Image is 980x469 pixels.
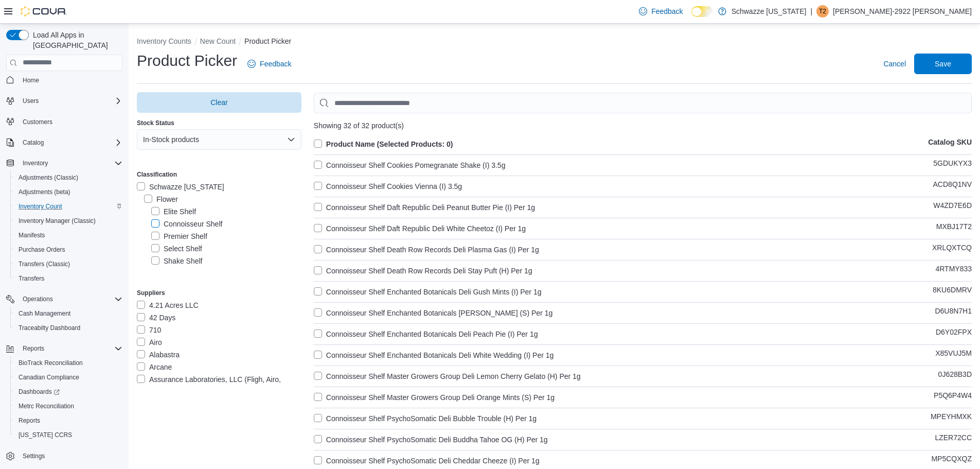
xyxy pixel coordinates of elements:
label: Schwazze [US_STATE] [137,181,224,193]
input: Use aria labels when no actual label is in use [314,93,972,113]
a: Feedback [635,1,687,22]
p: XRLQXTCQ [932,244,972,256]
span: Inventory Manager (Classic) [19,217,96,225]
p: Catalog SKU [928,138,972,150]
span: Dashboards [19,388,60,396]
span: Reports [14,414,122,427]
label: Connoisseur Shelf Cookies Vienna (I) 3.5g [314,180,462,193]
span: Inventory Count [19,202,62,211]
label: Assurance Laboratories, LLC (Fligh, Airo, [PERSON_NAME]) [137,373,301,398]
p: | [810,5,812,18]
p: [PERSON_NAME]-2922 [PERSON_NAME] [833,5,972,18]
label: Connoisseur Shelf Enchanted Botanicals Deli Gush Mints (I) Per 1g [314,286,542,298]
span: [US_STATE] CCRS [19,431,72,439]
button: Catalog [2,135,127,150]
button: Inventory Manager (Classic) [10,214,127,228]
span: Reports [23,344,44,353]
span: Operations [23,295,53,303]
a: [US_STATE] CCRS [14,429,76,441]
button: Inventory [2,156,127,170]
p: MP5CQXQZ [931,455,972,467]
span: Home [23,76,39,84]
label: 42 Days [137,311,175,324]
label: Connoisseur Shelf Enchanted Botanicals Deli White Wedding (I) Per 1g [314,349,554,361]
span: Reports [19,416,40,425]
a: Inventory Count [14,200,66,213]
span: Catalog [23,138,44,147]
button: Operations [19,293,57,305]
label: Connoisseur Shelf Enchanted Botanicals Deli Peach Pie (I) Per 1g [314,328,538,340]
label: Connoisseur Shelf PsychoSomatic Deli Cheddar Cheeze (I) Per 1g [314,455,540,467]
span: Purchase Orders [14,244,122,256]
span: Metrc Reconciliation [19,402,74,410]
button: Traceabilty Dashboard [10,321,127,335]
label: Connoisseur Shelf Death Row Records Deli Stay Puft (H) Per 1g [314,265,532,277]
p: Schwazze [US_STATE] [732,5,807,18]
label: Product Name (Selected Products: 0) [314,138,453,150]
span: Purchase Orders [19,246,65,254]
span: Traceabilty Dashboard [19,324,80,332]
label: Connoisseur Shelf Death Row Records Deli Plasma Gas (I) Per 1g [314,244,539,256]
a: Cash Management [14,307,75,320]
button: Adjustments (beta) [10,185,127,199]
label: Connoisseur Shelf Cookies Pomegranate Shake (I) 3.5g [314,159,506,171]
span: Catalog [19,136,122,149]
button: Operations [2,292,127,306]
span: Cancel [883,59,906,69]
button: Inventory [19,157,52,169]
span: Inventory [23,159,48,167]
a: Transfers (Classic) [14,258,74,270]
button: Purchase Orders [10,242,127,257]
p: W4ZD7E6D [933,201,972,214]
button: Users [2,94,127,108]
span: Operations [19,293,122,305]
p: MPEYHMXK [931,412,972,425]
span: Traceabilty Dashboard [14,322,122,334]
button: Transfers [10,271,127,286]
label: Connoisseur Shelf Daft Republic Deli Peanut Butter Pie (I) Per 1g [314,201,535,214]
p: ACD8Q1NV [933,180,972,193]
span: T2 [819,5,826,18]
p: 8KU6DMRV [933,286,972,298]
span: Users [23,97,39,105]
div: Turner-2922 Ashby [816,5,829,18]
button: Inventory Counts [137,37,191,45]
nav: An example of EuiBreadcrumbs [137,36,972,48]
span: Load All Apps in [GEOGRAPHIC_DATA] [29,30,122,50]
label: Premier Shelf [151,230,207,242]
button: [US_STATE] CCRS [10,428,127,442]
button: Reports [10,413,127,428]
span: Home [19,74,122,86]
label: OZ Special [151,267,199,280]
a: Feedback [243,54,295,74]
a: Metrc Reconciliation [14,400,78,412]
img: Cova [21,6,67,16]
button: Metrc Reconciliation [10,399,127,413]
a: Transfers [14,272,48,285]
label: Arcane [137,361,172,373]
span: Adjustments (beta) [14,186,122,198]
label: Elite Shelf [151,205,196,218]
a: Dashboards [10,385,127,399]
span: Adjustments (Classic) [14,171,122,184]
button: Users [19,95,43,107]
button: Transfers (Classic) [10,257,127,271]
span: Canadian Compliance [14,371,122,384]
span: Metrc Reconciliation [14,400,122,412]
button: Customers [2,114,127,129]
p: D6U8N7H1 [935,307,972,319]
span: Settings [19,449,122,462]
span: Users [19,95,122,107]
button: In-Stock products [137,129,301,150]
a: Customers [19,116,57,128]
button: Manifests [10,228,127,242]
label: Classification [137,170,177,179]
a: Adjustments (Classic) [14,171,82,184]
a: BioTrack Reconciliation [14,357,87,369]
span: Cash Management [14,307,122,320]
span: Washington CCRS [14,429,122,441]
span: Save [935,59,951,69]
span: Adjustments (beta) [19,188,70,196]
label: 710 [137,324,161,336]
label: Suppliers [137,289,165,297]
